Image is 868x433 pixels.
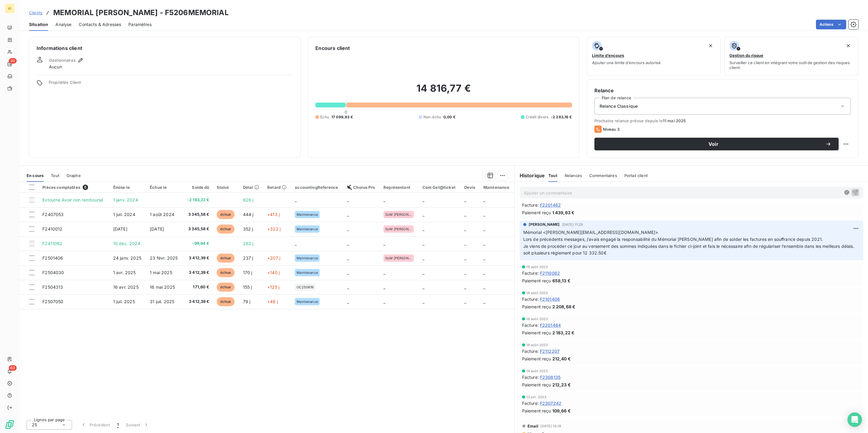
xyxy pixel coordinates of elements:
h3: MEMORIAL [PERSON_NAME] - F5206MEMORIAL [53,7,229,18]
a: Clients [29,10,42,16]
span: Maintenance [297,227,318,231]
span: [PERSON_NAME] [529,222,560,227]
span: Gestion du risque [729,53,763,58]
span: [DATE] [113,226,127,231]
span: _ [347,255,349,261]
div: Échue le [150,185,179,190]
span: -2 183,22 € [186,197,209,203]
span: 212,40 € [552,356,571,362]
span: _ [422,212,424,217]
span: _ [464,299,466,304]
span: Gestionnaires [49,58,76,63]
span: F2504313 [42,284,63,290]
div: Délai [243,185,260,190]
span: Paiement reçu [522,303,551,310]
span: 13 juil. 2023 [526,395,547,399]
span: Tout [51,173,59,178]
span: 212,23 € [552,382,571,388]
span: échue [217,254,235,263]
span: 1 [117,422,119,428]
button: Limite d’encoursAjouter une limite d’encours autorisé [587,37,721,76]
span: [DATE] [150,226,164,231]
span: Paiement reçu [522,408,551,414]
h6: Encours client [315,44,350,52]
span: _ [464,212,466,217]
span: 30 [9,58,17,64]
span: _ [347,241,349,246]
span: échue [217,268,235,277]
div: Devis [464,185,476,190]
span: +322 j [267,226,281,231]
span: 3 412,39 € [186,255,209,261]
span: F2101406 [540,296,560,302]
span: _ [383,241,385,246]
button: 1 [113,418,122,431]
span: F2110082 [540,270,560,276]
span: Graphe [67,173,81,178]
button: Voir [594,138,839,150]
span: Non-échu [423,114,441,120]
span: 352 j [243,226,253,231]
span: 171,60 € [186,284,209,290]
span: _ [483,197,485,202]
span: Je viens de procéder ce jour au versement des sommes indiquées dans le fichier ci-joint et fais l... [523,244,854,249]
span: Paiement reçu [522,277,551,284]
span: _ [464,226,466,231]
span: Portail client [624,173,648,178]
span: +125 j [267,284,279,290]
span: SoM [PERSON_NAME] [385,213,412,216]
span: 109,66 € [552,408,571,414]
span: 11 mai 2025 [663,118,686,123]
span: _ [383,197,385,202]
div: Com Get@ticket [422,185,457,190]
span: Paramètres [128,21,152,28]
span: F2504030 [42,270,64,275]
span: 282 j [243,241,254,246]
span: 1 avr. 2025 [113,270,136,275]
button: Actions [816,20,846,29]
span: Paiement reçu [522,209,551,216]
span: 63 [9,365,17,371]
h2: 14 816,77 € [315,82,572,100]
span: échue [217,297,235,306]
span: _ [483,255,485,261]
span: _ [464,197,466,202]
span: échue [217,225,235,234]
span: F2112207 [540,348,560,354]
span: _ [383,284,385,290]
span: 3 345,58 € [186,226,209,232]
span: Maintenance [297,213,318,216]
div: Retard [267,185,288,190]
span: Commentaires [589,173,617,178]
span: échue [217,210,235,219]
span: _ [422,255,424,261]
span: _ [422,270,424,275]
span: 1 439,63 € [552,209,575,216]
span: Clients [29,10,42,15]
div: Chorus Pro [347,185,376,190]
span: Situation [29,21,48,28]
span: 1 mai 2025 [150,270,172,275]
span: +49 j [267,299,278,304]
span: Paiement reçu [522,330,551,336]
span: Paiement reçu [522,382,551,388]
span: F2411062 [42,241,62,246]
span: 237 j [243,255,253,261]
span: Mémorial <[PERSON_NAME][EMAIL_ADDRESS][DOMAIN_NAME]> Lors de précédents messages, j’avais engagé ... [523,230,823,242]
span: Voir [602,142,825,146]
span: En cours [27,173,44,178]
span: Facture : [522,348,539,354]
div: accountingReference [295,185,340,190]
div: VI [5,4,15,13]
h6: Historique [515,172,545,179]
span: 3 412,39 € [186,299,209,305]
span: 658,13 € [552,277,570,284]
span: +413 j [267,212,280,217]
span: OC250619 [297,285,314,289]
span: Analyse [55,21,71,28]
span: [DATE] 16:18 [540,424,561,428]
span: 3 412,39 € [186,270,209,276]
span: _ [464,284,466,290]
button: Précédent [77,418,113,431]
span: 31 juil. 2025 [150,299,174,304]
